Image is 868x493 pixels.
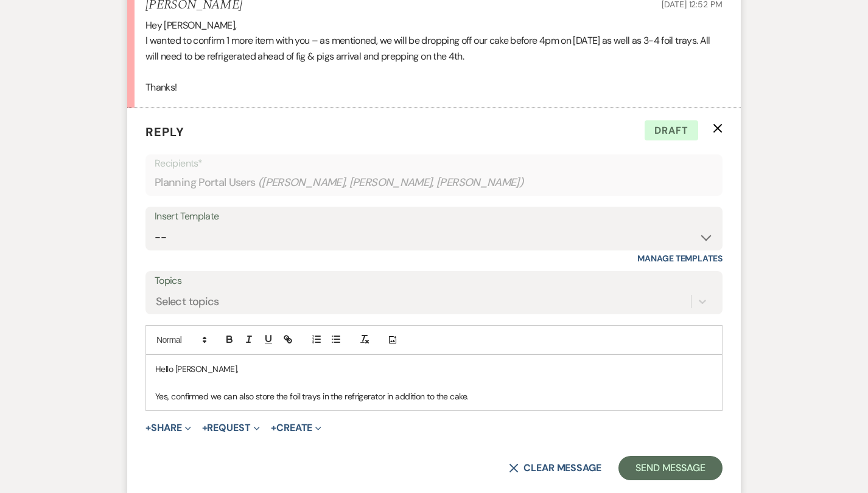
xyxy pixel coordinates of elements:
[145,80,723,95] p: Thanks!
[202,423,260,433] button: Request
[271,423,321,433] button: Create
[145,423,191,433] button: Share
[155,208,713,226] div: Insert Template
[509,463,601,473] button: Clear message
[155,272,713,290] label: Topics
[145,18,723,33] p: Hey [PERSON_NAME],
[202,423,208,433] span: +
[155,171,713,195] div: Planning Portal Users
[637,253,723,264] a: Manage Templates
[258,174,524,191] span: ( [PERSON_NAME], [PERSON_NAME], [PERSON_NAME] )
[271,423,276,433] span: +
[645,120,698,141] span: Draft
[156,294,219,310] div: Select topics
[145,33,723,64] p: I wanted to confirm 1 more item with you – as mentioned, we will be dropping off our cake before ...
[145,124,184,140] span: Reply
[618,456,723,480] button: Send Message
[145,423,151,433] span: +
[155,390,713,403] p: Yes, confirmed we can also store the foil trays in the refrigerator in addition to the cake.
[155,156,713,171] p: Recipients*
[155,362,713,376] p: Hello [PERSON_NAME],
